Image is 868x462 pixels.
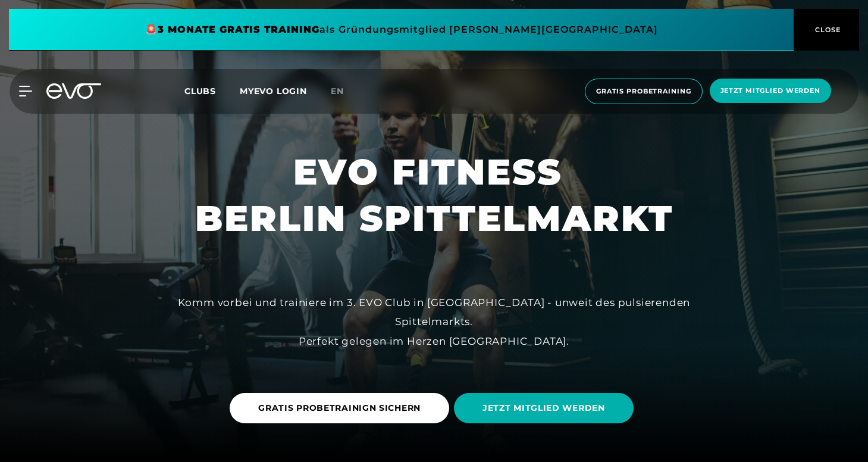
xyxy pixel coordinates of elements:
[240,86,307,96] a: MYEVO LOGIN
[596,86,691,96] span: Gratis Probetraining
[331,85,358,98] a: en
[184,85,240,96] a: Clubs
[258,402,421,414] span: GRATIS PROBETRAINIGN SICHERN
[812,24,841,35] span: CLOSE
[184,86,216,96] span: Clubs
[482,402,605,414] span: JETZT MITGLIED WERDEN
[230,384,454,432] a: GRATIS PROBETRAINIGN SICHERN
[331,86,344,96] span: en
[720,86,820,96] span: Jetzt Mitglied werden
[794,9,859,51] button: CLOSE
[167,293,702,351] div: Komm vorbei und trainiere im 3. EVO Club in [GEOGRAPHIC_DATA] - unweit des pulsierenden Spittelma...
[581,79,706,104] a: Gratis Probetraining
[706,79,835,104] a: Jetzt Mitglied werden
[454,384,638,432] a: JETZT MITGLIED WERDEN
[195,149,673,242] h1: EVO FITNESS BERLIN SPITTELMARKT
